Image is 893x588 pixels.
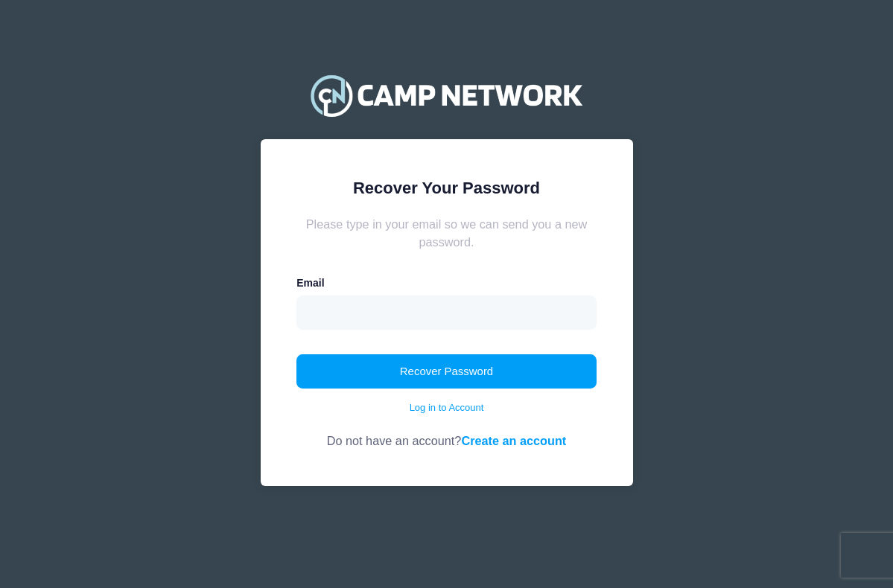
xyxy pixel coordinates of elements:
button: Recover Password [296,354,597,389]
label: Email [296,275,324,291]
div: Recover Your Password [296,176,597,200]
div: Do not have an account? [296,415,597,450]
img: Camp Network [304,65,588,125]
a: Log in to Account [410,400,484,415]
a: Create an account [461,434,566,447]
div: Please type in your email so we can send you a new password. [296,215,597,252]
